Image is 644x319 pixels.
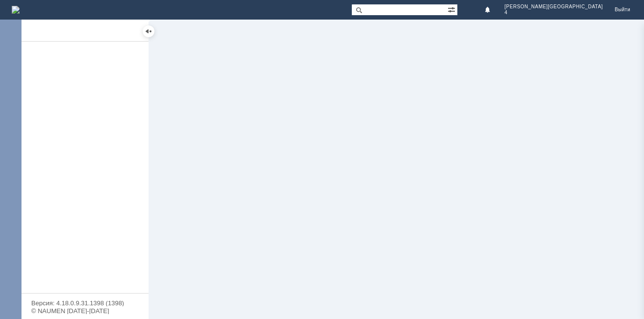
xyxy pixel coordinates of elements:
div: Скрыть меню [143,25,154,37]
span: Расширенный поиск [448,4,457,14]
span: [PERSON_NAME][GEOGRAPHIC_DATA] [505,4,603,10]
a: Перейти на домашнюю страницу [12,6,20,14]
div: © NAUMEN [DATE]-[DATE] [31,308,139,314]
span: 4 [505,10,603,16]
div: Версия: 4.18.0.9.31.1398 (1398) [31,300,139,306]
img: logo [12,6,20,14]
